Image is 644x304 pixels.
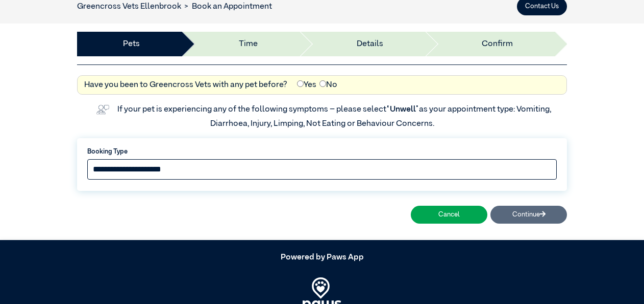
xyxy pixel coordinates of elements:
[297,80,304,87] input: Yes
[181,1,272,13] li: Book an Appointment
[93,101,112,118] img: vet
[386,105,419,114] span: “Unwell”
[77,1,272,13] nav: breadcrumb
[319,79,337,91] label: No
[84,79,287,91] label: Have you been to Greencross Vets with any pet before?
[297,79,316,91] label: Yes
[117,105,553,128] label: If your pet is experiencing any of the following symptoms – please select as your appointment typ...
[87,147,557,157] label: Booking Type
[77,3,181,11] a: Greencross Vets Ellenbrook
[123,38,140,50] a: Pets
[411,206,487,224] button: Cancel
[77,253,567,263] h5: Powered by Paws App
[319,80,326,87] input: No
